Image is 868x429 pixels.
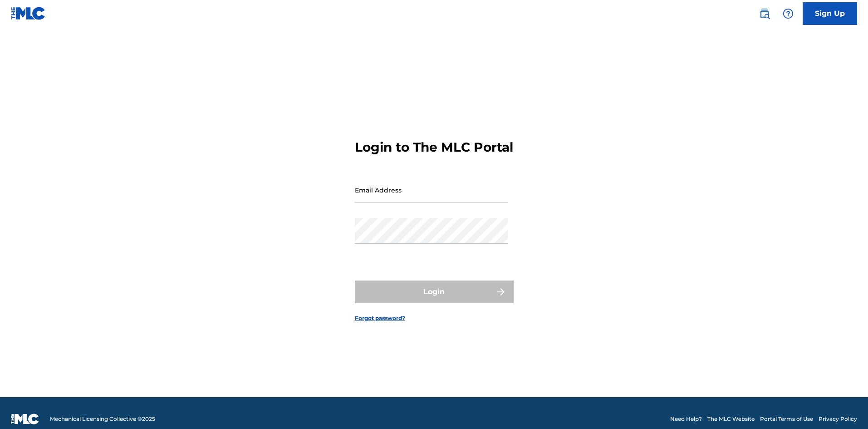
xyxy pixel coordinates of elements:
img: search [759,8,770,19]
a: Sign Up [803,2,857,25]
img: help [783,8,794,19]
a: Need Help? [670,415,702,423]
a: Public Search [755,5,774,23]
img: MLC Logo [11,7,46,20]
a: Privacy Policy [819,415,857,423]
span: Mechanical Licensing Collective © 2025 [50,415,155,423]
a: Forgot password? [355,314,405,322]
h3: Login to The MLC Portal [355,139,513,155]
a: The MLC Website [707,415,755,423]
a: Portal Terms of Use [760,415,813,423]
img: logo [11,414,39,424]
iframe: Chat Widget [823,385,868,429]
div: Help [779,5,797,23]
